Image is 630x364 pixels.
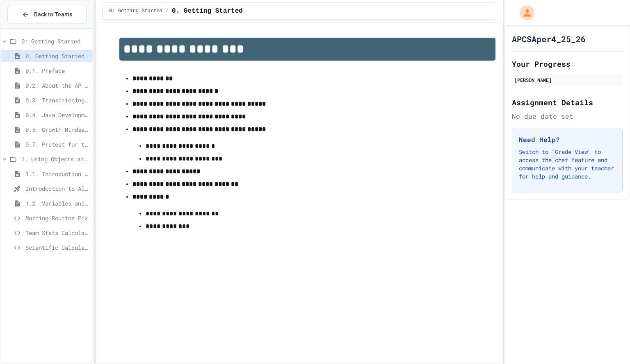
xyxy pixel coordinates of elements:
[25,52,90,60] span: 0. Getting Started
[25,243,90,252] span: Scientific Calculator
[25,96,90,104] span: 0.3. Transitioning from AP CSP to AP CSA
[25,170,90,178] span: 1.1. Introduction to Algorithms, Programming, and Compilers
[25,199,90,208] span: 1.2. Variables and Data Types
[25,66,90,75] span: 0.1. Preface
[166,8,169,14] span: /
[25,214,90,222] span: Morning Routine Fix
[7,6,87,23] button: Back to Teams
[34,10,72,19] span: Back to Teams
[514,76,620,84] div: [PERSON_NAME]
[25,184,90,193] span: Introduction to Algorithms, Programming, and Compilers
[172,6,243,16] span: 0. Getting Started
[512,111,623,121] div: No due date set
[511,3,536,22] div: My Account
[25,228,90,237] span: Team Stats Calculator
[512,58,623,70] h2: Your Progress
[25,81,90,90] span: 0.2. About the AP CSA Exam
[512,97,623,108] h2: Assignment Details
[25,125,90,134] span: 0.5. Growth Mindset and Pair Programming
[109,8,162,14] span: 0: Getting Started
[519,135,616,145] h3: Need Help?
[512,33,586,45] h1: APCSAper4_25_26
[25,140,90,149] span: 0.7. Pretest for the AP CSA Exam
[21,37,90,45] span: 0: Getting Started
[25,111,90,119] span: 0.4. Java Development Environments
[21,155,90,163] span: 1. Using Objects and Methods
[519,148,616,181] p: Switch to "Grade View" to access the chat feature and communicate with your teacher for help and ...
